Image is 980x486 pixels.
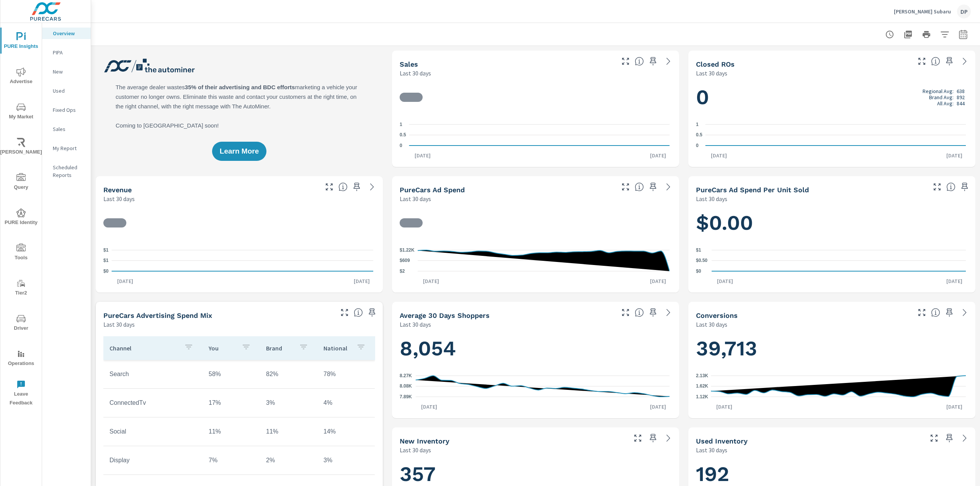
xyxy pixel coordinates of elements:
p: Brand Avg: [929,94,954,100]
text: $0.50 [696,258,707,263]
text: $2 [400,268,405,274]
button: "Export Report to PDF" [900,27,916,42]
p: New [53,68,85,75]
p: [DATE] [409,152,436,159]
td: Display [103,451,203,470]
div: nav menu [0,23,42,411]
h1: 0 [696,84,968,110]
span: Total cost of media for all PureCars channels for the selected dealership group over the selected... [635,182,644,191]
text: 0.5 [696,133,702,138]
span: PURE Insights [3,32,39,51]
span: Operations [3,349,39,368]
p: All Avg: [937,100,954,106]
span: Save this to your personalized report [647,306,659,319]
p: [DATE] [112,277,139,285]
span: My Market [3,103,39,121]
span: Query [3,173,39,192]
p: Last 30 days [696,320,727,329]
span: Driver [3,314,39,333]
p: [DATE] [941,403,968,411]
a: See more details in report [959,55,971,67]
p: [PERSON_NAME] Subaru [894,8,951,15]
button: Make Fullscreen [619,55,632,67]
text: 1.12K [696,394,708,399]
h5: Closed ROs [696,60,735,68]
text: 7.89K [400,394,412,399]
text: $609 [400,258,410,263]
p: Sales [53,125,85,133]
text: $1 [103,258,109,263]
a: See more details in report [662,432,675,444]
a: See more details in report [366,181,378,193]
button: Apply Filters [937,27,952,42]
td: Search [103,365,203,384]
span: Leave Feedback [3,380,39,407]
h5: PureCars Ad Spend [400,186,465,194]
p: Last 30 days [103,194,135,203]
p: Used [53,87,85,95]
text: $1 [103,247,109,253]
text: 1 [696,122,699,127]
h5: Conversions [696,311,738,319]
text: 0 [696,143,699,148]
p: 844 [957,100,965,106]
text: $1.22K [400,247,415,253]
a: See more details in report [959,306,971,319]
text: 0 [400,143,402,148]
button: Make Fullscreen [619,306,632,319]
span: Total sales revenue over the selected date range. [Source: This data is sourced from the dealer’s... [338,182,348,191]
button: Make Fullscreen [916,306,928,319]
a: See more details in report [662,181,675,193]
p: Last 30 days [400,69,431,78]
span: Save this to your personalized report [959,181,971,193]
h5: PureCars Advertising Spend Mix [103,311,212,319]
p: Last 30 days [400,194,431,203]
span: This table looks at how you compare to the amount of budget you spend per channel as opposed to y... [354,308,363,317]
span: Save this to your personalized report [647,181,659,193]
p: [DATE] [645,277,671,285]
td: 4% [317,393,375,412]
div: PIPA [42,47,91,58]
td: 3% [317,451,375,470]
text: $0 [103,268,109,274]
h1: 39,713 [696,335,968,362]
p: [DATE] [712,277,738,285]
button: Make Fullscreen [323,181,335,193]
td: 11% [203,422,260,441]
p: Last 30 days [400,320,431,329]
button: Make Fullscreen [619,181,632,193]
div: Used [42,85,91,97]
span: The number of dealer-specified goals completed by a visitor. [Source: This data is provided by th... [931,308,940,317]
span: A rolling 30 day total of daily Shoppers on the dealership website, averaged over the selected da... [635,308,644,317]
h5: Used Inventory [696,437,748,445]
button: Make Fullscreen [928,432,940,444]
h5: Revenue [103,186,132,194]
p: Last 30 days [696,445,727,455]
span: Save this to your personalized report [647,432,659,444]
p: You [209,344,235,352]
p: 892 [957,94,965,100]
p: [DATE] [706,152,732,159]
span: Tools [3,244,39,262]
button: Make Fullscreen [338,306,351,319]
td: 78% [317,365,375,384]
h5: New Inventory [400,437,449,445]
text: $0 [696,268,701,274]
span: Tier2 [3,279,39,298]
td: 14% [317,422,375,441]
div: DP [957,5,971,18]
h5: Sales [400,60,418,68]
h5: PureCars Ad Spend Per Unit Sold [696,186,809,194]
span: Save this to your personalized report [943,55,955,67]
p: 638 [957,88,965,94]
div: Overview [42,28,91,39]
text: 1.62K [696,384,708,389]
text: 8.27K [400,373,412,378]
p: [DATE] [941,152,968,159]
button: Make Fullscreen [931,181,943,193]
button: Make Fullscreen [916,55,928,67]
p: Channel [109,344,178,352]
p: PIPA [53,49,85,56]
span: Learn More [220,148,259,155]
p: My Report [53,144,85,152]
